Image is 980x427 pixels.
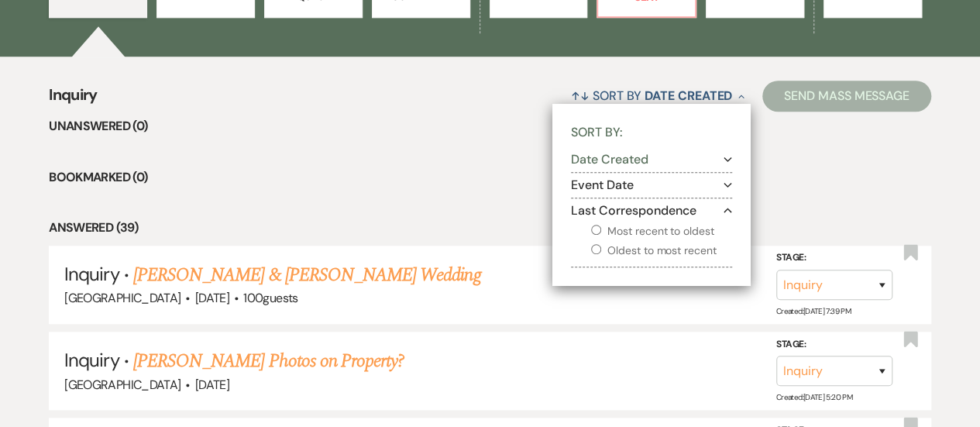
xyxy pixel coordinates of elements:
[762,81,931,112] button: Send Mass Message
[591,244,601,254] input: Oldest to most recent
[591,225,601,235] input: Most recent to oldest
[571,205,732,217] button: Last Correspondence
[133,261,480,289] a: [PERSON_NAME] & [PERSON_NAME] Wedding
[776,306,851,316] span: Created: [DATE] 7:39 PM
[49,167,931,188] li: Bookmarked (0)
[64,377,181,393] span: [GEOGRAPHIC_DATA]
[571,179,732,191] button: Event Date
[49,116,931,136] li: Unanswered (0)
[776,336,892,353] label: Stage:
[591,222,732,241] label: Most recent to oldest
[776,392,852,402] span: Created: [DATE] 5:20 PM
[571,88,590,104] span: ↑↓
[776,250,892,267] label: Stage:
[645,88,732,104] span: Date Created
[64,290,181,306] span: [GEOGRAPHIC_DATA]
[195,290,229,306] span: [DATE]
[64,262,119,286] span: Inquiry
[591,241,732,260] label: Oldest to most recent
[133,347,404,375] a: [PERSON_NAME] Photos on Property?
[565,75,751,116] button: Sort By Date Created
[243,290,297,306] span: 100 guests
[49,218,931,238] li: Answered (39)
[64,348,119,372] span: Inquiry
[571,122,732,147] p: Sort By:
[49,83,98,116] span: Inquiry
[571,153,732,166] button: Date Created
[195,377,229,393] span: [DATE]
